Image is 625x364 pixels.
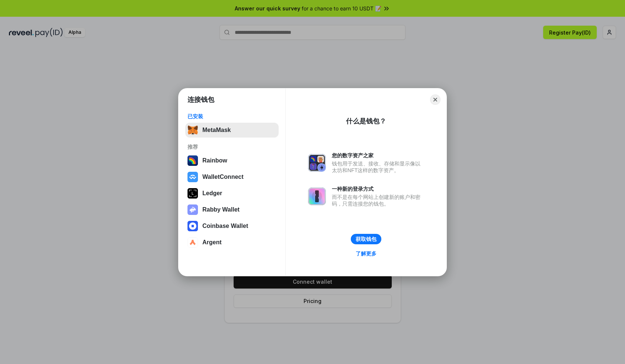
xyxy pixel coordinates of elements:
[187,155,198,166] img: svg+xml,%3Csvg%20width%3D%22120%22%20height%3D%22120%22%20viewBox%3D%220%200%20120%20120%22%20fil...
[202,127,231,133] div: MetaMask
[187,221,198,231] img: svg+xml,%3Csvg%20width%3D%2228%22%20height%3D%2228%22%20viewBox%3D%220%200%2028%2028%22%20fill%3D...
[187,188,198,199] img: svg+xml,%3Csvg%20xmlns%3D%22http%3A%2F%2Fwww.w3.org%2F2000%2Fsvg%22%20width%3D%2228%22%20height%3...
[332,160,424,174] div: 钱包用于发送、接收、存储和显示像以太坊和NFT这样的数字资产。
[430,94,440,105] button: Close
[185,170,279,184] button: WalletConnect
[202,223,248,229] div: Coinbase Wallet
[187,172,198,182] img: svg+xml,%3Csvg%20width%3D%2228%22%20height%3D%2228%22%20viewBox%3D%220%200%2028%2028%22%20fill%3D...
[346,117,386,126] div: 什么是钱包？
[187,125,198,135] img: svg+xml,%3Csvg%20fill%3D%22none%22%20height%3D%2233%22%20viewBox%3D%220%200%2035%2033%22%20width%...
[185,153,279,168] button: Rainbow
[332,186,424,192] div: 一种新的登录方式
[356,250,376,257] div: 了解更多
[202,157,227,164] div: Rainbow
[185,235,279,250] button: Argent
[185,186,279,201] button: Ledger
[202,239,222,246] div: Argent
[351,249,381,258] a: 了解更多
[185,202,279,217] button: Rabby Wallet
[185,219,279,233] button: Coinbase Wallet
[332,152,424,159] div: 您的数字资产之家
[332,194,424,207] div: 而不是在每个网站上创建新的账户和密码，只需连接您的钱包。
[187,237,198,248] img: svg+xml,%3Csvg%20width%3D%2228%22%20height%3D%2228%22%20viewBox%3D%220%200%2028%2028%22%20fill%3D...
[351,234,381,244] button: 获取钱包
[356,236,376,242] div: 获取钱包
[202,206,240,213] div: Rabby Wallet
[308,154,326,172] img: svg+xml,%3Csvg%20xmlns%3D%22http%3A%2F%2Fwww.w3.org%2F2000%2Fsvg%22%20fill%3D%22none%22%20viewBox...
[185,123,279,138] button: MetaMask
[187,113,276,120] div: 已安装
[187,144,276,150] div: 推荐
[187,95,214,104] h1: 连接钱包
[202,190,222,197] div: Ledger
[187,204,198,215] img: svg+xml,%3Csvg%20xmlns%3D%22http%3A%2F%2Fwww.w3.org%2F2000%2Fsvg%22%20fill%3D%22none%22%20viewBox...
[308,187,326,205] img: svg+xml,%3Csvg%20xmlns%3D%22http%3A%2F%2Fwww.w3.org%2F2000%2Fsvg%22%20fill%3D%22none%22%20viewBox...
[202,174,244,180] div: WalletConnect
